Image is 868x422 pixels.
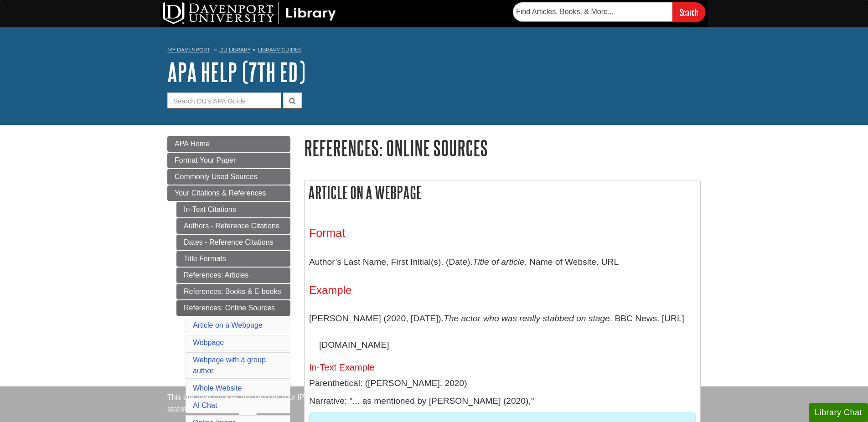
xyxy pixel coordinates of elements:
[513,2,672,21] input: Find Articles, Books, & More...
[167,185,290,201] a: Your Citations & References
[444,314,610,323] i: The actor who was really stabbed on stage
[167,93,281,108] input: Search DU's APA Guide
[176,218,290,234] a: Authors - Reference Citations
[193,401,217,409] a: AI Chat
[309,226,696,240] h3: Format
[167,44,701,58] nav: breadcrumb
[309,305,696,358] p: [PERSON_NAME] (2020, [DATE]). . BBC News. [URL][DOMAIN_NAME]
[193,384,242,392] a: Whole Website
[167,46,210,54] a: My Davenport
[193,356,266,375] a: Webpage with a group author
[309,249,696,275] p: Author’s Last Name, First Initial(s). (Date). . Name of Website. URL
[167,153,290,168] a: Format Your Paper
[193,339,224,346] a: Webpage
[176,202,290,217] a: In-Text Citations
[309,362,696,372] h5: In-Text Example
[163,2,336,24] img: DU Library
[175,173,257,180] span: Commonly Used Sources
[309,284,696,296] h4: Example
[473,257,525,267] i: Title of article
[219,46,251,53] a: DU Library
[167,169,290,185] a: Commonly Used Sources
[193,321,263,329] a: Article on a Webpage
[513,2,705,22] form: Searches DU Library's articles, books, and more
[309,377,696,390] p: Parenthetical: ([PERSON_NAME], 2020)
[176,300,290,316] a: References: Online Sources
[176,235,290,250] a: Dates - Reference Citations
[309,395,696,408] p: Narrative: "... as mentioned by [PERSON_NAME] (2020),"
[258,46,301,53] a: Library Guides
[175,189,266,197] span: Your Citations & References
[176,284,290,299] a: References: Books & E-books
[176,268,290,283] a: References: Articles
[809,403,868,422] button: Library Chat
[175,140,210,148] span: APA Home
[167,58,305,86] a: APA Help (7th Ed)
[304,136,701,160] h1: References: Online Sources
[175,156,236,164] span: Format Your Paper
[305,180,700,205] h2: Article on a Webpage
[672,2,705,22] input: Search
[167,136,290,152] a: APA Home
[176,251,290,267] a: Title Formats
